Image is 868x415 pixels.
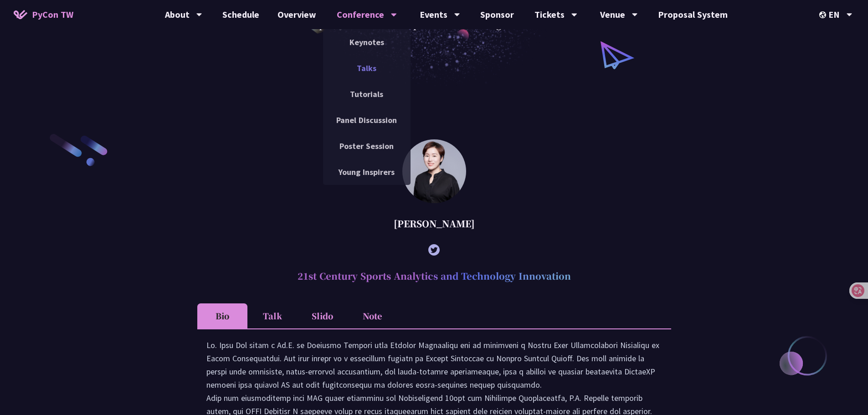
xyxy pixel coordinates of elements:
[197,210,671,237] div: [PERSON_NAME]
[323,57,411,79] a: Talks
[298,303,348,328] li: Slido
[323,83,411,105] a: Tutorials
[197,303,247,328] li: Bio
[819,11,828,18] img: Locale Icon
[32,8,73,21] span: PyCon TW
[323,135,411,157] a: Poster Session
[323,31,411,53] a: Keynotes
[5,3,82,26] a: PyCon TW
[247,303,298,328] li: Talk
[14,10,27,19] img: Home icon of PyCon TW 2025
[197,262,671,290] h2: 21st Century Sports Analytics and Technology Innovation
[323,161,411,183] a: Young Inspirers
[348,303,398,328] li: Note
[402,139,466,203] img: Tica Lin
[323,109,411,131] a: Panel Discussion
